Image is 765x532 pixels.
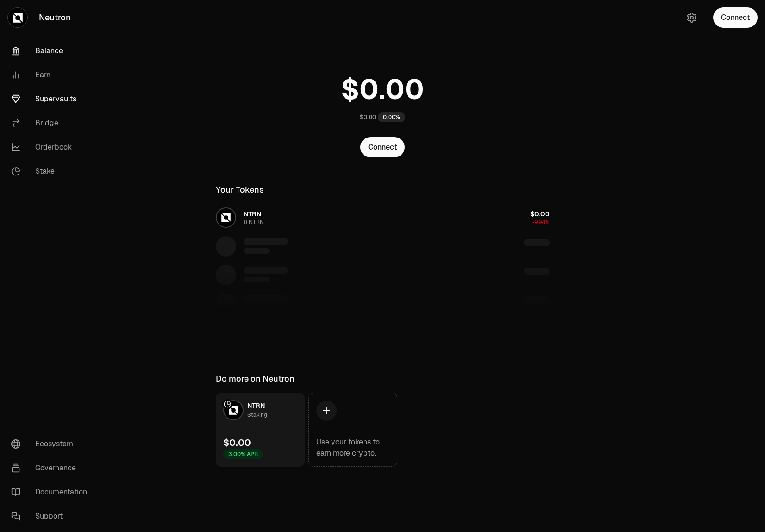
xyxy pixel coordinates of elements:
a: Documentation [4,480,100,504]
a: Earn [4,63,100,87]
div: $0.00 [360,113,376,121]
div: Use your tokens to earn more crypto. [316,437,389,459]
div: 0.00% [378,112,405,122]
button: Connect [360,137,405,157]
div: Staking [247,410,267,419]
img: NTRN Logo [224,401,243,419]
a: Stake [4,159,100,183]
a: Use your tokens to earn more crypto. [308,393,397,467]
a: NTRN LogoNTRNStaking$0.003.00% APR [216,393,305,467]
a: Balance [4,39,100,63]
a: Supervaults [4,87,100,111]
div: Do more on Neutron [216,372,295,385]
a: Support [4,504,100,528]
button: Connect [713,7,758,28]
div: $0.00 [223,436,251,449]
div: Your Tokens [216,183,264,196]
a: Bridge [4,111,100,135]
a: Ecosystem [4,432,100,456]
div: 3.00% APR [223,449,263,459]
a: Governance [4,456,100,480]
a: Orderbook [4,135,100,159]
span: NTRN [247,401,265,410]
